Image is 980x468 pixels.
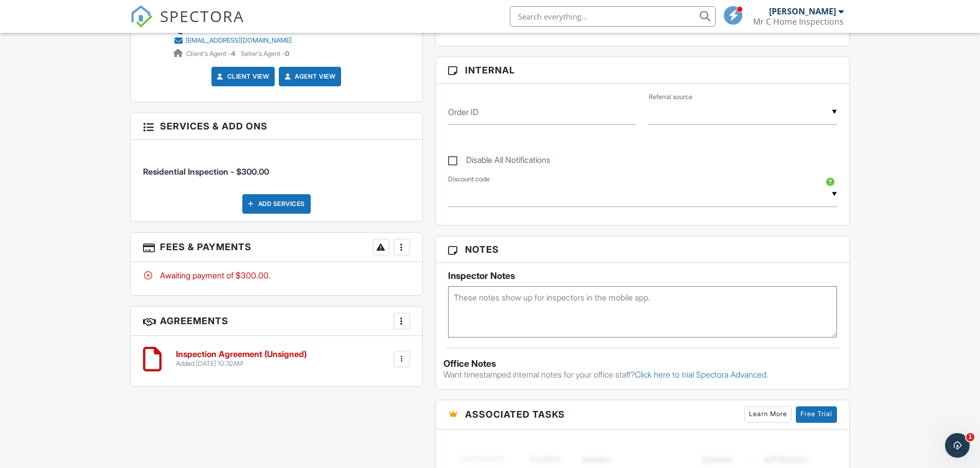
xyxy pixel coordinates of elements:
div: Mr C Home Inspections [753,16,844,27]
a: Client View [215,71,270,82]
strong: 0 [285,50,289,58]
a: [EMAIL_ADDRESS][DOMAIN_NAME] [173,35,292,46]
label: Order ID [448,106,478,118]
iframe: Intercom live chat [945,433,970,458]
li: Service: Residential Inspection [143,147,410,185]
input: Search everything... [510,6,716,27]
strong: 4 [231,50,235,58]
div: Office Notes [443,359,842,369]
a: Agent View [282,71,335,82]
span: Seller's Agent - [241,50,289,58]
h3: Internal [436,57,850,84]
p: Want timestamped internal notes for your office staff? [443,369,842,380]
h3: Notes [436,236,850,263]
div: Added [DATE] 10:32AM [176,360,307,368]
span: Client's Agent - [186,50,237,58]
a: Free Trial [796,406,837,423]
h3: Fees & Payments [131,233,422,262]
div: Add Services [242,194,311,214]
img: The Best Home Inspection Software - Spectora [130,5,153,28]
label: Disable All Notifications [448,155,550,168]
h5: Inspector Notes [448,271,838,281]
div: [EMAIL_ADDRESS][DOMAIN_NAME] [186,36,292,45]
a: SPECTORA [130,14,244,35]
span: Associated Tasks [465,407,565,421]
h3: Agreements [131,307,422,336]
label: Referral source [649,92,692,102]
div: Awaiting payment of $300.00. [143,270,410,281]
div: [PERSON_NAME] [769,6,836,16]
h6: Inspection Agreement (Unsigned) [176,350,307,359]
label: Discount code [448,175,490,184]
span: 1 [966,433,974,441]
span: SPECTORA [160,5,244,27]
a: Inspection Agreement (Unsigned) Added [DATE] 10:32AM [176,350,307,368]
a: Click here to trial Spectora Advanced. [635,369,769,380]
h3: Services & Add ons [131,113,422,140]
span: Residential Inspection - $300.00 [143,166,269,177]
a: Learn More [744,406,792,423]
